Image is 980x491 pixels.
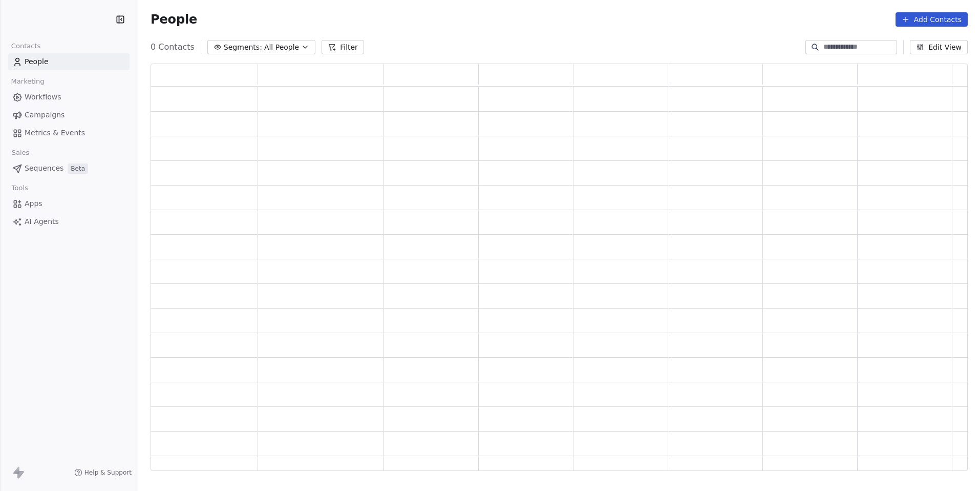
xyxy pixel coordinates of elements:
[7,180,32,196] span: Tools
[8,89,130,106] a: Workflows
[8,213,130,230] a: AI Agents
[25,110,65,120] span: Campaigns
[7,74,49,89] span: Marketing
[7,38,45,54] span: Contacts
[84,468,132,477] span: Help & Support
[896,12,968,27] button: Add Contacts
[8,53,130,70] a: People
[8,195,130,212] a: Apps
[68,163,88,174] span: Beta
[151,12,197,27] span: People
[910,40,968,54] button: Edit View
[264,42,299,53] span: All People
[25,198,42,209] span: Apps
[25,128,85,138] span: Metrics & Events
[8,160,130,177] a: SequencesBeta
[25,216,59,227] span: AI Agents
[25,163,63,174] span: Sequences
[7,145,34,160] span: Sales
[224,42,262,53] span: Segments:
[74,468,132,477] a: Help & Support
[8,107,130,124] a: Campaigns
[8,125,130,141] a: Metrics & Events
[25,56,49,67] span: People
[151,41,195,53] span: 0 Contacts
[25,92,61,103] span: Workflows
[322,40,364,54] button: Filter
